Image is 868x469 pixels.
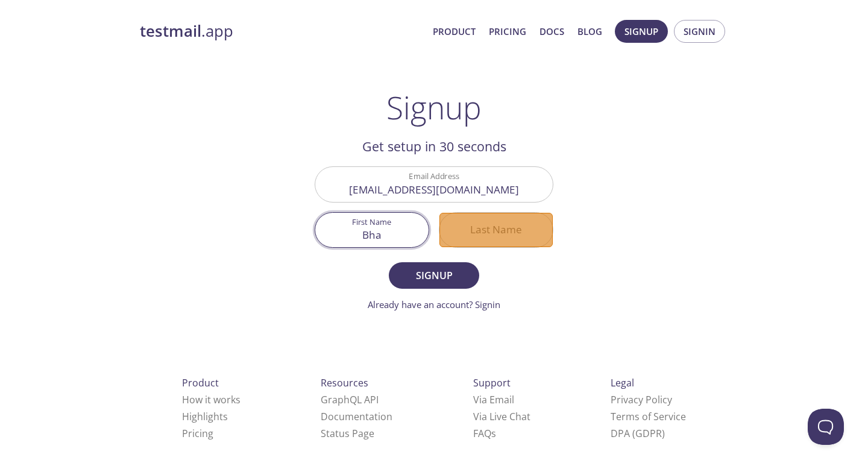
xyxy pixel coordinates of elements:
a: Product [433,24,476,39]
span: Signin [684,24,715,39]
span: Legal [611,376,634,389]
span: Resources [321,376,368,389]
a: testmail.app [140,21,423,42]
a: Via Live Chat [473,410,530,423]
a: How it works [182,393,241,406]
span: Signup [624,24,658,39]
a: FAQ [473,427,496,440]
a: Privacy Policy [611,393,672,406]
button: Signup [615,20,668,43]
span: Support [473,376,511,389]
iframe: Help Scout Beacon - Open [808,409,844,445]
a: Blog [577,24,602,39]
button: Signup [389,262,479,289]
span: s [491,427,496,440]
a: DPA (GDPR) [611,427,665,440]
h2: Get setup in 30 seconds [315,136,553,157]
span: Product [182,376,219,389]
a: Pricing [182,427,213,440]
a: Docs [539,24,564,39]
span: Signup [402,267,466,284]
strong: testmail [140,20,201,42]
a: Via Email [473,393,514,406]
a: Already have an account? Signin [368,298,500,310]
h1: Signup [386,89,482,125]
a: Terms of Service [611,410,686,423]
a: Documentation [321,410,392,423]
button: Signin [674,20,725,43]
a: Status Page [321,427,374,440]
a: GraphQL API [321,393,379,406]
a: Highlights [182,410,228,423]
a: Pricing [489,24,526,39]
